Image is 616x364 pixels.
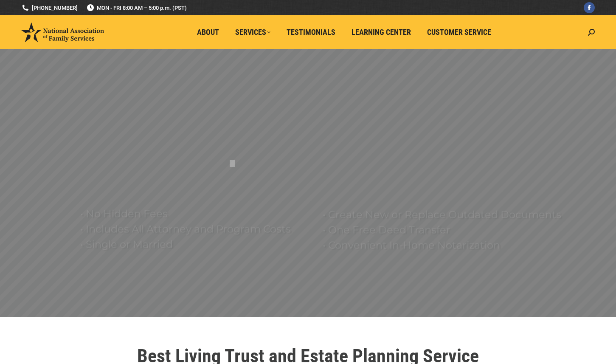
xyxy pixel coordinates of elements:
a: Facebook page opens in new window [584,2,595,13]
a: Learning Center [346,24,417,40]
span: About [197,28,219,37]
a: Customer Service [421,24,497,40]
img: National Association of Family Services [21,23,104,42]
div: I [229,157,236,191]
rs-layer: • No Hidden Fees • Includes All Attorney and Program Costs • Single or Married [80,206,312,252]
span: Customer Service [427,28,491,37]
span: Learning Center [352,28,411,37]
div: L [195,102,208,136]
a: Testimonials [281,24,341,40]
span: Testimonials [287,28,335,37]
span: Services [235,28,270,37]
span: MON - FRI 8:00 AM – 5:00 p.m. (PST) [86,4,187,12]
a: About [191,24,225,40]
a: [PHONE_NUMBER] [21,4,78,12]
rs-layer: • Create New or Replace Outdated Documents • One Free Deed Transfer • Convenient In-Home Notariza... [323,207,569,253]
